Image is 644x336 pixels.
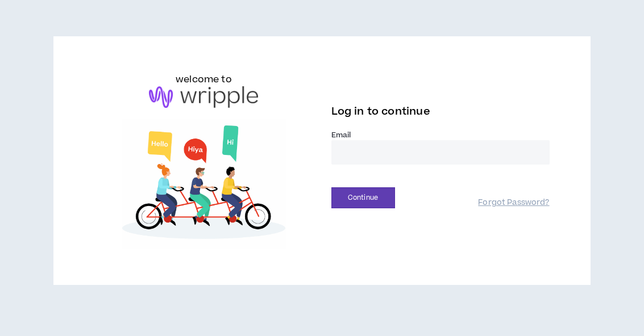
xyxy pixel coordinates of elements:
[331,130,550,140] label: Email
[94,119,313,249] img: Welcome to Wripple
[478,198,549,208] a: Forgot Password?
[149,86,258,108] img: logo-brand.png
[331,187,395,208] button: Continue
[176,73,232,86] h6: welcome to
[331,104,430,119] span: Log in to continue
